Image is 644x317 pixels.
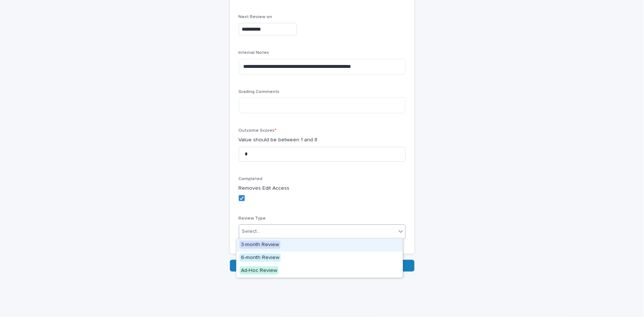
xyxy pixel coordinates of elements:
[237,265,403,278] div: Ad-Hoc Review
[239,216,266,221] span: Review Type
[239,51,269,55] span: Internal Notes
[237,239,403,252] div: 3-month Review
[239,177,263,181] span: Completed
[239,136,406,144] p: Value should be between 1 and 8
[239,90,280,94] span: Grading Comments
[240,241,280,249] span: 3-month Review
[240,266,279,275] span: Ad-Hoc Review
[239,128,277,133] span: Outcome Scores
[237,252,403,265] div: 6-month Review
[239,15,272,19] span: Next Review on
[230,260,414,272] button: Save
[242,228,261,235] div: Select...
[240,254,281,262] span: 6-month Review
[239,185,406,192] p: Removes Edit Access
